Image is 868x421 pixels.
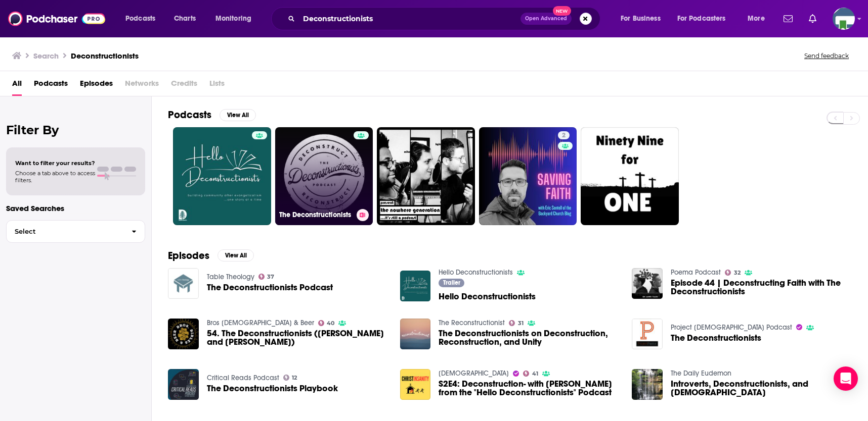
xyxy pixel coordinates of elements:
[671,380,852,397] span: Introverts, Deconstructionists, and [DEMOGRAPHIC_DATA]
[207,374,279,382] a: Critical Reads Podcast
[439,380,620,397] span: S2E4: Deconstruction- with [PERSON_NAME] from the "Hello Deconstructionists" Podcast
[725,270,741,276] a: 32
[125,75,159,96] span: Networks
[400,271,431,301] img: Hello Deconstructionists
[671,323,792,332] a: Project Pastor Podcast
[215,12,251,26] span: Monitoring
[834,366,858,391] div: Open Intercom Messenger
[671,369,731,378] a: The Daily Eudemon
[8,9,105,28] img: Podchaser - Follow, Share and Rate Podcasts
[207,319,314,327] a: Bros Bibles & Beer
[671,279,852,296] a: Episode 44 | Deconstructing Faith with The Deconstructionists
[267,275,274,279] span: 37
[558,131,570,139] a: 2
[801,51,852,60] button: Send feedback
[562,131,566,141] span: 2
[318,320,335,326] a: 40
[299,11,520,27] input: Search podcasts, credits, & more...
[621,12,661,26] span: For Business
[520,13,572,25] button: Open AdvancedNew
[400,369,431,400] a: S2E4: Deconstruction- with Maggie from the "Hello Deconstructionists" Podcast
[734,271,741,275] span: 32
[439,268,513,277] a: Hello Deconstructionists
[275,127,373,225] a: The Deconstructionists
[207,329,388,346] a: 54. The Deconstructionists (John Williamson and Adam Narloch)
[509,320,524,326] a: 31
[671,380,852,397] a: Introverts, Deconstructionists, and Gnostics
[741,11,777,27] button: open menu
[207,283,333,292] a: The Deconstructionists Podcast
[327,321,334,326] span: 40
[80,75,113,96] a: Episodes
[208,11,265,27] button: open menu
[207,384,338,393] a: The Deconstructionists Playbook
[833,8,855,30] button: Show profile menu
[167,11,202,27] a: Charts
[671,334,761,342] a: The Deconstructionists
[632,369,663,400] img: Introverts, Deconstructionists, and Gnostics
[12,75,22,96] a: All
[168,109,211,121] h2: Podcasts
[220,109,256,121] button: View All
[532,372,538,376] span: 41
[34,75,68,96] a: Podcasts
[168,268,199,299] a: The Deconstructionists Podcast
[209,75,225,96] span: Lists
[125,12,155,26] span: Podcasts
[614,11,673,27] button: open menu
[33,51,59,61] h3: Search
[439,329,620,346] a: The Deconstructionists on Deconstruction, Reconstruction, and Unity
[833,8,855,30] img: User Profile
[15,160,95,167] span: Want to filter your results?
[525,16,567,21] span: Open Advanced
[523,371,538,377] a: 41
[174,12,196,26] span: Charts
[439,369,509,378] a: ChristINSANITY
[207,273,254,281] a: Table Theology
[677,12,726,26] span: For Podcasters
[479,127,577,225] a: 2
[279,210,353,219] h3: The Deconstructionists
[671,268,721,277] a: Poema Podcast
[281,7,610,30] div: Search podcasts, credits, & more...
[805,10,820,27] a: Show notifications dropdown
[6,123,145,137] h2: Filter By
[258,274,275,280] a: 37
[439,319,505,327] a: The Reconstructionist
[168,109,256,121] a: PodcastsView All
[171,75,197,96] span: Credits
[632,319,663,349] img: The Deconstructionists
[400,319,431,349] img: The Deconstructionists on Deconstruction, Reconstruction, and Unity
[218,249,254,261] button: View All
[671,11,741,27] button: open menu
[439,380,620,397] a: S2E4: Deconstruction- with Maggie from the "Hello Deconstructionists" Podcast
[168,319,199,349] img: 54. The Deconstructionists (John Williamson and Adam Narloch)
[518,321,524,326] span: 31
[168,369,199,400] img: The Deconstructionists Playbook
[292,376,297,380] span: 12
[6,220,145,243] button: Select
[6,203,145,213] p: Saved Searches
[15,170,95,184] span: Choose a tab above to access filters.
[118,11,168,27] button: open menu
[553,6,571,16] span: New
[632,268,663,299] img: Episode 44 | Deconstructing Faith with The Deconstructionists
[748,12,765,26] span: More
[779,10,797,27] a: Show notifications dropdown
[283,375,297,381] a: 12
[443,280,460,286] span: Trailer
